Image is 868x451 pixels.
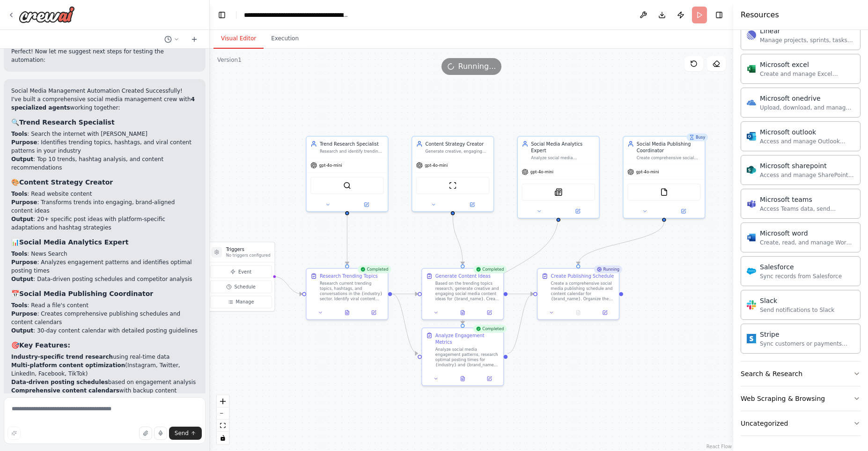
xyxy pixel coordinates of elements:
g: Edge from 8f524a4b-b4dc-48ef-be29-a3dc964197a0 to b2d92fd3-7903-4137-b779-7783923191f0 [392,291,418,357]
g: Edge from 8f524a4b-b4dc-48ef-be29-a3dc964197a0 to 9ab8d9ea-3352-48d6-a83a-f83325e69c12 [392,291,418,297]
div: Send notifications to Slack [760,306,834,314]
strong: Content Strategy Creator [19,178,113,186]
span: Send [175,429,189,437]
li: : Analyzes engagement patterns and identifies optimal posting times [11,258,198,275]
g: Edge from triggers to 8f524a4b-b4dc-48ef-be29-a3dc964197a0 [274,274,302,297]
img: FileReadTool [660,188,668,196]
g: Edge from 14b58bf4-be0b-4c22-bae6-86c1c6be090b to 9ab8d9ea-3352-48d6-a83a-f83325e69c12 [449,215,466,265]
button: View output [449,309,477,317]
div: Research and identify trending topics, hashtags, and conversations in the {industry} sector. Disc... [320,148,384,154]
li: : Creates comprehensive publishing schedules and content calendars [11,310,198,326]
button: Switch to previous chat [161,34,183,45]
button: Manage [210,296,272,309]
div: Social Media Analytics ExpertAnalyze social media engagement metrics, identify optimal posting ti... [517,136,600,218]
button: fit view [217,420,229,432]
h3: 📊 [11,237,198,247]
div: Microsoft outlook [760,127,854,137]
button: Visual Editor [213,29,264,49]
div: Manage projects, sprints, tasks, and bug tracking in Linear [760,37,854,44]
img: SerplyNewsSearchTool [554,188,562,196]
div: Create Publishing Schedule [551,273,614,279]
div: Running [594,266,622,274]
img: Microsoft word [747,233,756,242]
strong: Purpose [11,259,37,266]
div: CompletedResearch Trending TopicsResearch current trending topics, hashtags, and conversations in... [306,268,388,320]
strong: Industry-specific trend research [11,354,113,360]
img: Microsoft onedrive [747,98,756,107]
g: Edge from b2d92fd3-7903-4137-b779-7783923191f0 to bc86310d-792f-40ef-9d7a-96e6cf3e6f7d [508,291,533,357]
div: Completed [473,266,507,274]
div: Uncategorized [741,419,788,428]
div: Social Media Publishing Coordinator [637,140,701,154]
div: Create comprehensive social media publishing schedules, format content for different platforms, a... [637,155,701,160]
button: Start a new chat [187,34,202,45]
img: Microsoft excel [747,64,756,74]
div: Access and manage SharePoint sites, lists, and document libraries. [760,171,854,179]
strong: Purpose [11,311,37,317]
button: Upload files [139,427,152,440]
h4: Resources [741,9,779,21]
div: React Flow controls [217,395,229,444]
div: Analyze Engagement Metrics [435,332,500,345]
li: : Search the internet with [PERSON_NAME] [11,130,198,138]
button: Uncategorized [741,411,861,436]
strong: Output [11,276,33,282]
div: Access and manage Outlook emails, calendar events, and contacts. [760,138,854,145]
div: Search & Research [741,369,802,378]
h3: 📅 [11,289,198,298]
button: No output available [564,309,592,317]
div: Completed [358,266,391,274]
button: Web Scraping & Browsing [741,386,861,411]
button: Open in side panel [362,309,385,317]
li: : Read a file's content [11,301,198,310]
div: Microsoft excel [760,60,854,69]
strong: Output [11,156,33,163]
p: I've built a comprehensive social media management crew with working together: [11,95,198,112]
button: Open in side panel [594,309,616,317]
div: Analyze social media engagement metrics, identify optimal posting times, and provide data-driven ... [531,155,595,160]
button: Improve this prompt [7,427,21,440]
button: View output [333,309,361,317]
li: : Top 10 trends, hashtag analysis, and content recommendations [11,155,198,172]
strong: Data-driven posting schedules [11,379,108,385]
button: Send [169,427,202,440]
li: based on engagement analysis [11,378,198,386]
button: Event [210,266,272,278]
div: Completed [473,325,507,333]
li: : Identifies trending topics, hashtags, and viral content patterns in your industry [11,138,198,155]
li: : Transforms trends into engaging, brand-aligned content ideas [11,198,198,215]
li: : Data-driven posting schedules and competitor analysis [11,275,198,283]
div: Version 1 [217,56,242,64]
img: Slack [747,300,756,310]
img: Stripe [747,334,756,343]
button: Open in side panel [478,375,500,383]
img: Salesforce [747,266,756,276]
button: zoom out [217,407,229,420]
div: Create and manage Excel workbooks, worksheets, tables, and charts in OneDrive or SharePoint. [760,70,854,78]
strong: Output [11,327,33,334]
div: Trend Research SpecialistResearch and identify trending topics, hashtags, and conversations in th... [306,136,388,212]
button: Hide left sidebar [215,8,228,22]
div: Microsoft word [760,229,854,238]
g: Edge from 9ab8d9ea-3352-48d6-a83a-f83325e69c12 to bc86310d-792f-40ef-9d7a-96e6cf3e6f7d [508,291,533,297]
li: (Instagram, Twitter, LinkedIn, Facebook, TikTok) [11,361,198,378]
div: Generate Content Ideas [435,273,491,279]
div: Based on the trending topics research, generate creative and engaging social media content ideas ... [435,281,500,302]
strong: Social Media Analytics Expert [19,238,128,246]
g: Edge from a4c07d14-998d-4c68-a636-33b2bb3b76df to 8f524a4b-b4dc-48ef-be29-a3dc964197a0 [344,215,350,265]
span: gpt-4o-mini [319,163,342,168]
img: Microsoft sharepoint [747,165,756,175]
div: Social Media Analytics Expert [531,140,595,154]
strong: Tools [11,251,27,257]
div: Stripe [760,330,854,339]
button: Execution [264,29,306,49]
button: Open in side panel [478,309,500,317]
span: Event [238,268,251,275]
li: : Read website content [11,190,198,198]
img: SerperDevTool [343,182,351,190]
g: Edge from b8b1c498-4581-4080-9158-a90a5b8a6252 to b2d92fd3-7903-4137-b779-7783923191f0 [459,215,562,324]
strong: Multi-platform content optimization [11,362,125,369]
button: Click to speak your automation idea [154,427,167,440]
strong: Purpose [11,139,37,146]
span: Running... [458,61,496,72]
